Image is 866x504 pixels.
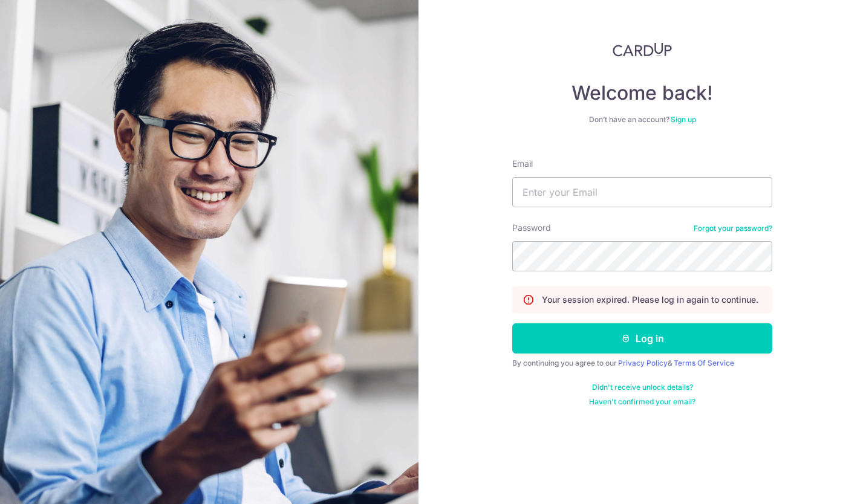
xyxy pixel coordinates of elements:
[512,323,772,354] button: Log in
[512,158,533,170] label: Email
[592,383,693,392] a: Didn't receive unlock details?
[671,115,696,124] a: Sign up
[512,222,551,234] label: Password
[613,42,672,57] img: CardUp Logo
[674,358,734,367] a: Terms Of Service
[512,115,772,124] div: Don’t have an account?
[512,81,772,105] h4: Welcome back!
[512,358,772,368] div: By continuing you agree to our &
[542,294,758,306] p: Your session expired. Please log in again to continue.
[694,224,772,233] a: Forgot your password?
[512,177,772,207] input: Enter your Email
[618,358,668,367] a: Privacy Policy
[589,397,695,407] a: Haven't confirmed your email?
